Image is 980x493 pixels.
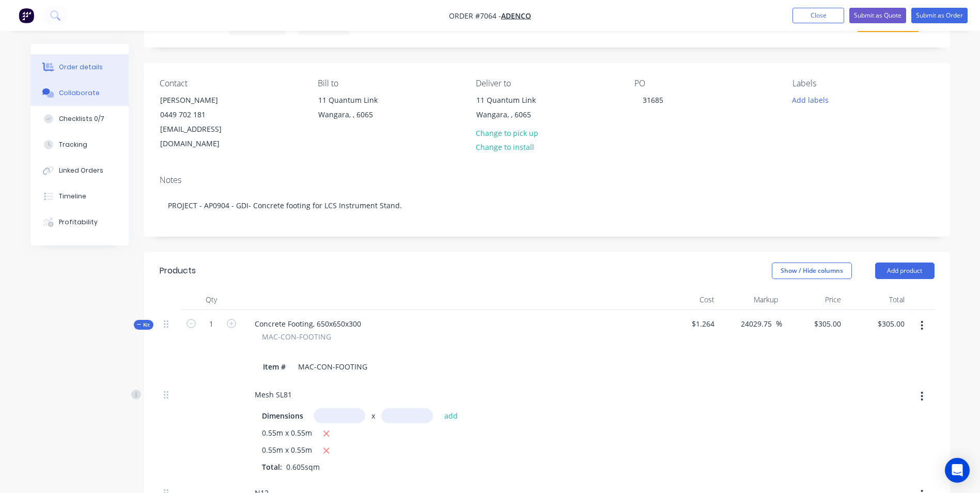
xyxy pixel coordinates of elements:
[151,93,255,151] div: [PERSON_NAME]0449 702 181[EMAIL_ADDRESS][DOMAIN_NAME]
[476,79,617,88] div: Deliver to
[262,427,312,440] span: 0.55m x 0.55m
[772,263,852,279] button: Show / Hide columns
[656,289,719,310] div: Cost
[719,289,782,310] div: Markup
[30,106,129,132] button: Checklists 0/7
[845,289,909,310] div: Total
[468,93,571,126] div: 11 Quantum LinkWangara, , 6065
[160,79,301,88] div: Contact
[449,11,501,21] span: Order #7064 -
[160,122,246,151] div: [EMAIL_ADDRESS][DOMAIN_NAME]
[776,318,782,330] span: %
[134,320,153,330] button: Kit
[30,158,129,183] button: Linked Orders
[59,63,103,72] div: Order details
[262,462,282,472] span: Total:
[476,107,562,122] div: Wangara, , 6065
[470,126,543,140] button: Change to pick up
[246,387,300,402] div: Mesh SL81
[911,8,968,23] button: Submit as Order
[137,321,150,329] span: Kit
[849,8,906,23] button: Submit as Quote
[262,410,303,421] span: Dimensions
[792,79,934,88] div: Labels
[787,93,834,106] button: Add labels
[294,359,371,374] div: MAC-CON-FOOTING
[318,79,459,88] div: Bill to
[259,359,290,374] div: Item #
[160,265,196,277] div: Products
[945,458,970,483] div: Open Intercom Messenger
[470,140,539,154] button: Change to install
[782,289,846,310] div: Price
[246,316,369,331] div: Concrete Footing, 650x650x300
[160,107,246,122] div: 0449 702 181
[262,331,331,342] span: MAC-CON-FOOTING
[180,289,242,310] div: Qty
[262,444,312,457] span: 0.55m x 0.55m
[309,93,413,126] div: 11 Quantum LinkWangara, , 6065
[30,209,129,235] button: Profitability
[59,192,86,201] div: Timeline
[30,132,129,158] button: Tracking
[160,93,246,107] div: [PERSON_NAME]
[59,218,98,227] div: Profitability
[634,79,776,88] div: PO
[160,175,935,185] div: Notes
[318,107,404,122] div: Wangara, , 6065
[660,318,715,329] span: $1.264
[476,93,562,107] div: 11 Quantum Link
[282,462,324,472] span: 0.605sqm
[439,408,463,422] button: add
[19,8,34,23] img: Factory
[30,183,129,209] button: Timeline
[30,80,129,106] button: Collaborate
[318,93,404,107] div: 11 Quantum Link
[792,8,844,23] button: Close
[501,11,531,21] a: Adenco
[59,140,87,149] div: Tracking
[59,114,104,124] div: Checklists 0/7
[59,88,100,98] div: Collaborate
[875,263,935,279] button: Add product
[371,410,375,421] span: x
[30,54,129,80] button: Order details
[634,93,672,107] div: 31685
[160,190,935,221] div: PROJECT - AP0904 - GDI- Concrete footing for LCS Instrument Stand.
[59,166,103,175] div: Linked Orders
